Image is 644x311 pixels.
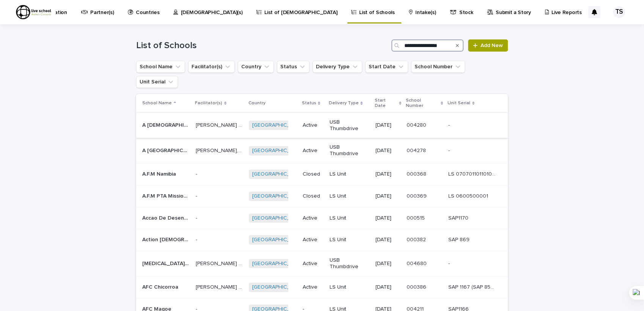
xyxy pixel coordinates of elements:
[142,214,191,221] p: Accao De Desenvolinento Crista
[375,237,401,243] p: [DATE]
[142,99,172,107] p: School Name
[468,39,508,52] a: Add New
[375,148,401,154] p: [DATE]
[329,237,369,243] p: LS Unit
[136,61,185,73] button: School Name
[448,192,490,199] p: LS 0600500001
[329,171,369,177] p: LS Unit
[329,257,369,270] p: USB Thumbdrive
[252,261,304,267] a: [GEOGRAPHIC_DATA]
[142,121,191,129] p: A Biblia é a Soluçao, Murrassa Caia
[448,170,497,177] p: LS 0707011011010004
[302,122,323,129] p: Active
[302,99,316,107] p: Status
[448,146,451,154] p: -
[448,259,451,267] p: -
[136,163,508,185] tr: A.F.M NamibiaA.F.M Namibia -- [GEOGRAPHIC_DATA] ClosedLS Unit[DATE]000368000368 LS 07070110110100...
[411,61,465,73] button: School Number
[329,215,369,221] p: LS Unit
[407,214,426,221] p: 000515
[302,237,323,243] p: Active
[196,214,199,221] p: -
[329,144,369,157] p: USB Thumbdrive
[188,61,235,73] button: Facilitator(s)
[142,235,191,243] p: Action God International ministry
[252,193,304,199] a: [GEOGRAPHIC_DATA]
[407,235,427,243] p: 000382
[407,121,428,129] p: 004280
[252,148,304,154] a: [GEOGRAPHIC_DATA]
[238,61,274,73] button: Country
[142,259,191,267] p: Actos dos Apostolos Pemba
[448,99,470,107] p: Unit Serial
[313,61,362,73] button: Delivery Type
[407,170,428,177] p: 000368
[448,283,497,291] p: SAP 1167 (SAP 859)(SAP12012)
[252,122,304,129] a: [GEOGRAPHIC_DATA]
[391,39,463,52] input: Search
[448,235,471,243] p: SAP 869
[406,96,438,110] p: School Number
[481,43,503,48] span: Add New
[196,283,244,291] p: [PERSON_NAME] Jije
[329,119,369,132] p: USB Thumbdrive
[613,6,625,18] div: TS
[329,193,369,199] p: LS Unit
[448,214,470,221] p: SAP1170
[196,235,199,243] p: -
[136,138,508,163] tr: A [GEOGRAPHIC_DATA], [GEOGRAPHIC_DATA]A [GEOGRAPHIC_DATA], [GEOGRAPHIC_DATA] [PERSON_NAME], [PERS...
[375,171,401,177] p: [DATE]
[195,99,222,107] p: Facilitator(s)
[136,76,178,88] button: Unit Serial
[15,5,52,20] img: R9sz75l8Qv2hsNfpjweZ
[142,146,191,154] p: A Grande Comissao, Nampula
[252,215,304,221] a: [GEOGRAPHIC_DATA]
[136,185,508,207] tr: A.F.M PTA Mission School - TAKEN BACKA.F.M PTA Mission School - TAKEN BACK -- [GEOGRAPHIC_DATA] C...
[248,99,265,107] p: Country
[328,99,358,107] p: Delivery Type
[329,284,369,291] p: LS Unit
[302,193,323,199] p: Closed
[375,96,397,110] p: Start Date
[196,146,244,154] p: Nelson Amandio, Nuro Alvaro
[136,229,508,251] tr: Action [DEMOGRAPHIC_DATA] International ministryAction [DEMOGRAPHIC_DATA] International ministry ...
[302,261,323,267] p: Active
[302,148,323,154] p: Active
[136,251,508,276] tr: [MEDICAL_DATA] dos Apostolos Pemba[MEDICAL_DATA] dos Apostolos Pemba [PERSON_NAME] [PERSON_NAME][...
[407,283,428,291] p: 000386
[375,122,401,129] p: [DATE]
[375,284,401,291] p: [DATE]
[302,284,323,291] p: Active
[136,207,508,229] tr: Accao De Desenvolinento [DEMOGRAPHIC_DATA]Accao De Desenvolinento [DEMOGRAPHIC_DATA] -- [GEOGRAPH...
[375,193,401,199] p: [DATE]
[142,192,191,199] p: A.F.M PTA Mission School - TAKEN BACK
[136,40,388,51] h1: List of Schools
[196,192,199,199] p: -
[136,276,508,298] tr: AFC ChicorroaAFC Chicorroa [PERSON_NAME] Jije[PERSON_NAME] Jije [GEOGRAPHIC_DATA] ActiveLS Unit[D...
[407,259,428,267] p: 004680
[302,171,323,177] p: Closed
[136,113,508,138] tr: A [DEMOGRAPHIC_DATA] é a Soluçao, Murrassa CaiaA [DEMOGRAPHIC_DATA] é a Soluçao, Murrassa Caia [P...
[375,261,401,267] p: [DATE]
[252,171,304,177] a: [GEOGRAPHIC_DATA]
[407,192,428,199] p: 000369
[375,215,401,221] p: [DATE]
[277,61,309,73] button: Status
[302,215,323,221] p: Active
[142,283,180,291] p: AFC Chicorroa
[365,61,408,73] button: Start Date
[448,121,451,129] p: -
[196,121,244,129] p: Domingos Joao Sande de Murassa
[142,170,177,177] p: A.F.M Namibia
[196,259,244,267] p: Lourenco Antimone Moises
[196,170,199,177] p: -
[252,237,304,243] a: [GEOGRAPHIC_DATA]
[407,146,427,154] p: 004278
[252,284,304,291] a: [GEOGRAPHIC_DATA]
